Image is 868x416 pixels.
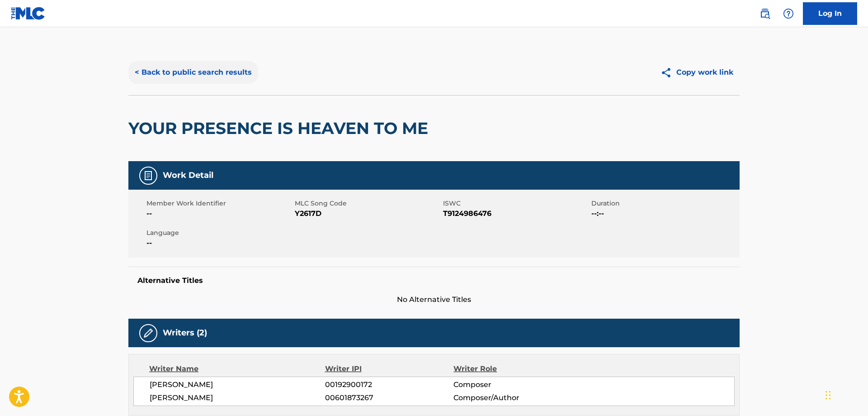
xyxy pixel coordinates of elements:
[143,328,154,339] img: Writers
[823,373,868,416] iframe: Chat Widget
[163,170,213,181] h5: Work Detail
[146,238,292,249] span: --
[325,392,453,403] span: 00601873267
[756,5,774,23] a: Public Search
[128,294,740,305] span: No Alternative Titles
[591,208,737,219] span: --:--
[783,8,794,19] img: help
[826,382,831,409] div: Drag
[128,61,258,84] button: < Back to public search results
[453,392,571,403] span: Composer/Author
[150,392,325,403] span: [PERSON_NAME]
[128,118,433,139] h2: YOUR PRESENCE IS HEAVEN TO ME
[146,228,292,238] span: Language
[146,199,292,208] span: Member Work Identifier
[150,379,325,390] span: [PERSON_NAME]
[443,199,589,208] span: ISWC
[325,363,454,374] div: Writer IPI
[11,7,46,20] img: MLC Logo
[149,363,325,374] div: Writer Name
[803,2,857,25] a: Log In
[759,8,770,19] img: search
[163,328,207,338] h5: Writers (2)
[295,199,441,208] span: MLC Song Code
[143,170,154,181] img: Work Detail
[453,363,571,374] div: Writer Role
[443,208,589,219] span: T9124986476
[779,5,797,23] div: Help
[325,379,453,390] span: 00192900172
[591,199,737,208] span: Duration
[295,208,441,219] span: Y2617D
[453,379,571,390] span: Composer
[146,208,292,219] span: --
[654,61,740,84] button: Copy work link
[660,67,676,78] img: Copy work link
[137,276,731,285] h5: Alternative Titles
